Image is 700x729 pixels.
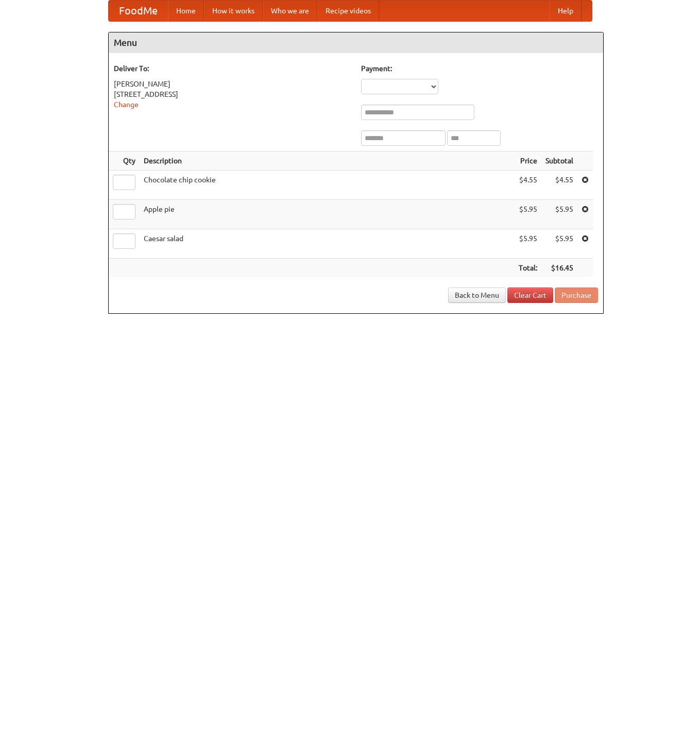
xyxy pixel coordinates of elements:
[140,171,515,200] td: Chocolate chip cookie
[140,200,515,229] td: Apple pie
[515,171,541,200] td: $4.55
[168,1,204,21] a: Home
[515,259,541,278] th: Total:
[114,100,139,109] a: Change
[550,1,582,21] a: Help
[515,229,541,259] td: $5.95
[109,1,168,21] a: FoodMe
[114,89,351,99] div: [STREET_ADDRESS]
[109,32,603,53] h4: Menu
[541,200,577,229] td: $5.95
[515,151,541,171] th: Price
[114,79,351,89] div: [PERSON_NAME]
[140,229,515,259] td: Caesar salad
[555,287,598,303] button: Purchase
[541,229,577,259] td: $5.95
[140,151,515,171] th: Description
[541,171,577,200] td: $4.55
[515,200,541,229] td: $5.95
[114,63,351,74] h5: Deliver To:
[109,151,140,171] th: Qty
[317,1,379,21] a: Recipe videos
[541,151,577,171] th: Subtotal
[361,63,598,74] h5: Payment:
[263,1,317,21] a: Who we are
[541,259,577,278] th: $16.45
[204,1,263,21] a: How it works
[448,287,506,303] a: Back to Menu
[507,287,553,303] a: Clear Cart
